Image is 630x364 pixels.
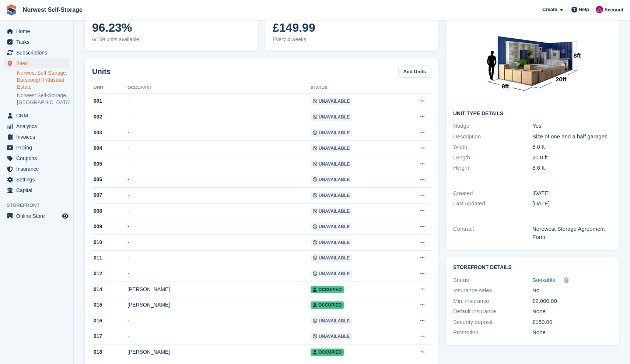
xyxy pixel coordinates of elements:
[453,199,532,208] div: Last updated
[477,22,588,105] img: 20-ft-container.jpg
[92,207,127,215] div: 008
[398,66,431,78] a: Add Units
[16,142,60,153] span: Pricing
[453,189,532,198] div: Created
[4,142,70,153] a: menu
[16,37,60,47] span: Tasks
[532,318,612,326] div: £150.00
[92,113,127,121] div: 002
[4,211,70,221] a: menu
[453,164,532,172] div: Height
[311,208,352,215] span: Unavailable
[532,328,612,337] div: None
[453,225,532,241] div: Contract
[532,143,612,151] div: 8.0 ft
[7,202,73,209] span: Storefront
[17,70,70,91] a: Norwest Self-Storage, Burscough Industrial Estate
[92,66,111,77] h2: Units
[92,270,127,278] div: 012
[127,329,311,344] td: -
[127,188,311,204] td: -
[532,276,556,285] a: Bookable
[4,121,70,131] a: menu
[17,92,70,106] a: Norwest Self-Storage, [GEOGRAPHIC_DATA]
[92,176,127,183] div: 006
[311,176,352,183] span: Unavailable
[453,111,612,117] h2: Unit Type details
[61,212,70,220] a: Preview store
[92,317,127,325] div: 016
[92,36,251,43] span: 6/159 units available
[311,317,352,325] span: Unavailable
[127,203,311,219] td: -
[127,266,311,282] td: -
[311,270,352,278] span: Unavailable
[4,47,70,58] a: menu
[92,191,127,199] div: 007
[127,141,311,156] td: -
[127,109,311,125] td: -
[596,6,603,13] img: Daniel Grensinger
[453,328,532,337] div: Promotion
[4,164,70,174] a: menu
[311,160,352,168] span: Unavailable
[532,307,612,316] div: None
[16,121,60,131] span: Analytics
[16,153,60,163] span: Coupons
[311,349,344,356] span: Occupied
[127,313,311,329] td: -
[16,58,60,68] span: Sites
[4,110,70,121] a: menu
[16,26,60,36] span: Home
[311,192,352,199] span: Unavailable
[4,132,70,142] a: menu
[311,223,352,230] span: Unavailable
[92,238,127,246] div: 010
[311,129,352,137] span: Unavailable
[92,82,127,94] th: Unit
[532,122,612,130] div: Yes
[127,93,311,109] td: -
[604,6,623,14] span: Account
[4,174,70,185] a: menu
[127,156,311,172] td: -
[453,143,532,151] div: Width
[311,145,352,152] span: Unavailable
[4,26,70,36] a: menu
[127,286,311,293] div: [PERSON_NAME]
[542,6,557,13] span: Create
[453,307,532,316] div: Default insurance
[127,235,311,251] td: -
[453,286,532,295] div: Insurance sales
[311,113,352,121] span: Unavailable
[4,58,70,68] a: menu
[127,82,311,94] th: Occupant
[6,4,17,15] img: stora-icon-8386f47178a22dfd0bd8f6a31ec36ba5ce8667c1dd55bd0f319d3a0aa187defe.svg
[127,125,311,141] td: -
[311,286,344,293] span: Occupied
[127,250,311,266] td: -
[92,97,127,105] div: 001
[532,164,612,172] div: 8.6 ft
[532,132,612,141] div: Size of one and a half garages
[16,174,60,185] span: Settings
[453,265,612,271] h2: Storefront Details
[453,132,532,141] div: Description
[311,254,352,262] span: Unavailable
[453,122,532,130] div: Nudge
[127,301,311,309] div: [PERSON_NAME]
[532,199,612,208] div: [DATE]
[20,4,85,16] a: Norwest Self-Storage
[532,277,556,283] span: Bookable
[127,219,311,235] td: -
[311,239,352,246] span: Unavailable
[16,164,60,174] span: Insurance
[453,276,532,285] div: Status
[311,98,352,105] span: Unavailable
[273,21,431,34] span: £149.99
[311,82,398,94] th: Status
[92,160,127,168] div: 005
[92,223,127,230] div: 009
[92,348,127,356] div: 018
[16,185,60,195] span: Capital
